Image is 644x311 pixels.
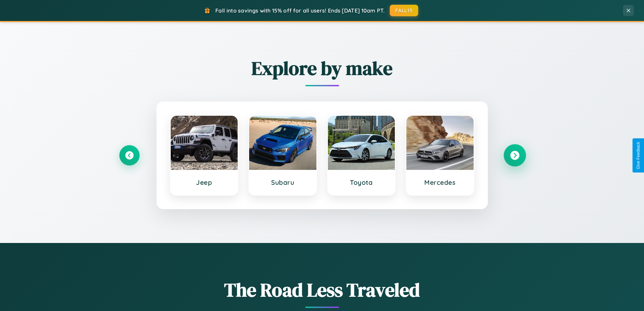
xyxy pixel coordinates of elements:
[390,5,418,16] button: FALL15
[215,7,385,14] span: Fall into savings with 15% off for all users! Ends [DATE] 10am PT.
[413,178,467,186] h3: Mercedes
[636,142,641,169] div: Give Feedback
[177,178,231,186] h3: Jeep
[119,55,525,81] h2: Explore by make
[256,178,310,186] h3: Subaru
[335,178,388,186] h3: Toyota
[119,277,525,303] h1: The Road Less Traveled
